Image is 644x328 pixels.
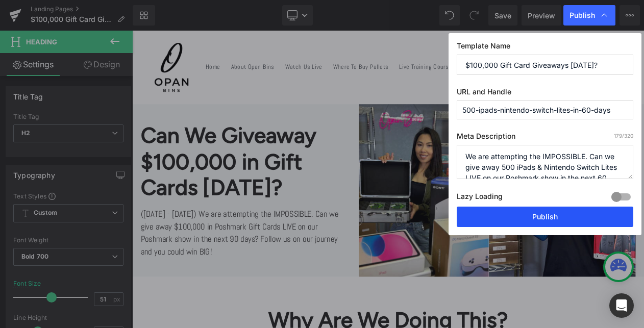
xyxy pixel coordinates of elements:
a: Contact [456,33,495,56]
label: URL and Handle [457,87,633,100]
a: Watch Us Live [178,33,236,56]
span: 179 [614,133,622,139]
label: Lazy Loading [457,190,503,207]
summary: Search [527,33,550,56]
span: /320 [614,133,633,139]
div: Open Intercom Messenger [609,293,634,318]
textarea: We are attempting the IMPOSSIBLE. Can we give away 500 iPads & Nintendo Switch Lites LIVE on our ... [457,145,633,179]
button: Publish [457,207,633,227]
a: Home [82,33,113,56]
a: About Opan Bins [113,33,178,56]
a: Live Training Course [316,33,392,56]
label: Template Name [457,41,633,55]
img: Opan Bins [27,15,68,74]
a: Where To Buy Pallets [236,33,316,56]
span: Contact [463,39,488,49]
h2: Can We Giveaway $100,000 in Gift Cards [DATE]? [10,111,250,205]
span: Find a BIN Store [399,39,450,49]
span: About Opan Bins [119,39,171,49]
span: Publish [569,11,595,20]
span: Live Training Course [323,39,386,49]
span: Watch Us Live [184,39,229,49]
label: Meta Description [457,132,633,145]
span: Home [89,39,107,49]
div: ([DATE] - [DATE]) We are attempting the IMPOSSIBLE. Can we give away $100,000 in Poshmark Gift Ca... [10,205,250,274]
a: Find a BIN Store [392,33,456,56]
span: Where To Buy Pallets [242,39,310,49]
